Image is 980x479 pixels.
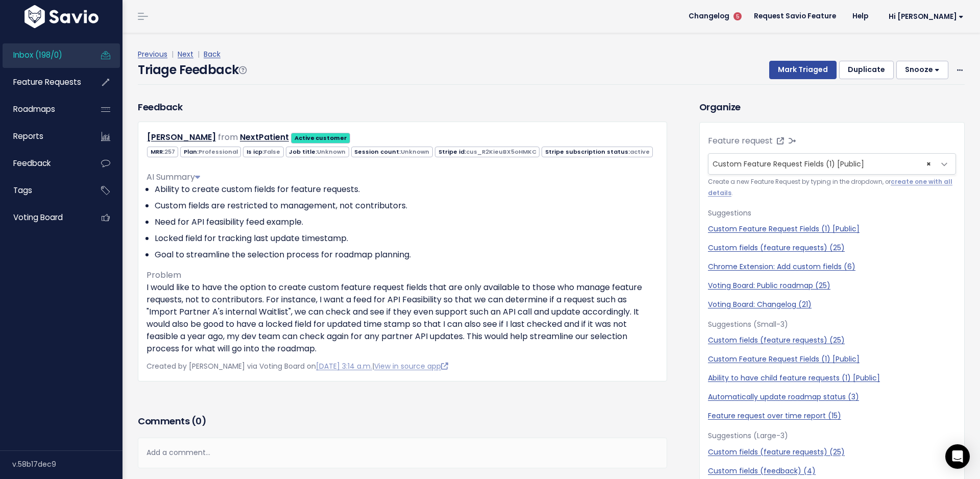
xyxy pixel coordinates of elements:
[3,152,85,175] a: Feedback
[708,178,952,197] a: create one with all details
[218,131,238,143] span: from
[699,100,965,114] h3: Organize
[708,447,956,458] a: Custom fields (feature requests) (25)
[708,318,956,331] p: Suggestions (Small-3)
[466,148,536,156] span: cus_R2KieuBX5oHMKC
[708,207,956,220] p: Suggestions
[147,147,178,157] span: MRR:
[155,249,658,261] li: Goal to streamline the selection process for roadmap planning.
[708,466,956,476] a: Custom fields (feedback) (4)
[689,13,729,20] span: Changelog
[3,125,85,148] a: Reports
[3,43,85,67] a: Inbox (198/0)
[146,171,200,183] span: AI Summary
[769,61,837,79] button: Mark Triaged
[13,212,63,223] span: Voting Board
[708,177,956,199] small: Create a new Feature Request by typing in the dropdown, or .
[435,147,540,157] span: Stripe id:
[146,361,448,371] span: Created by [PERSON_NAME] via Voting Board on |
[146,269,181,281] span: Problem
[708,299,956,310] a: Voting Board: Changelog (21)
[896,61,948,79] button: Snooze
[316,361,372,371] a: [DATE] 3:14 a.m.
[926,154,931,174] span: ×
[138,100,182,114] h3: Feedback
[3,206,85,229] a: Voting Board
[708,411,956,421] a: Feature request over time report (15)
[13,158,51,169] span: Feedback
[542,147,653,157] span: Stripe subscription status:
[195,415,202,427] span: 0
[155,200,658,212] li: Custom fields are restricted to management, not contributors.
[204,49,220,59] a: Back
[3,70,85,94] a: Feature Requests
[708,224,956,234] a: Custom Feature Request Fields (1) [Public]
[138,438,667,468] div: Add a comment...
[22,5,101,28] img: logo-white.9d6f32f41409.svg
[13,185,32,196] span: Tags
[286,147,349,157] span: Job title:
[844,9,876,24] a: Help
[178,49,193,59] a: Next
[708,280,956,291] a: Voting Board: Public roadmap (25)
[138,49,167,59] a: Previous
[264,148,280,156] span: False
[708,429,956,442] p: Suggestions (Large-3)
[746,9,844,24] a: Request Savio Feature
[180,147,241,157] span: Plan:
[199,148,238,156] span: Professional
[708,135,773,147] label: Feature request
[630,148,650,156] span: active
[155,216,658,228] li: Need for API feasibility feed example.
[155,183,658,196] li: Ability to create custom fields for feature requests.
[945,444,970,469] div: Open Intercom Messenger
[169,49,176,59] span: |
[889,13,964,20] span: Hi [PERSON_NAME]
[351,147,433,157] span: Session count:
[195,49,202,59] span: |
[733,12,742,20] span: 5
[839,61,894,79] button: Duplicate
[243,147,283,157] span: Is icp:
[713,159,864,169] span: Custom Feature Request Fields (1) [Public]
[147,131,216,143] a: [PERSON_NAME]
[3,179,85,202] a: Tags
[708,335,956,346] a: Custom fields (feature requests) (25)
[401,148,429,156] span: Unknown
[155,232,658,245] li: Locked field for tracking last update timestamp.
[13,131,43,141] span: Reports
[13,77,81,87] span: Feature Requests
[708,392,956,402] a: Automatically update roadmap status (3)
[12,451,122,477] div: v.58b17dec9
[146,281,658,355] p: I would like to have the option to create custom feature request fields that are only available t...
[3,98,85,121] a: Roadmaps
[708,243,956,253] a: Custom fields (feature requests) (25)
[708,261,956,272] a: Chrome Extension: Add custom fields (6)
[708,354,956,365] a: Custom Feature Request Fields (1) [Public]
[876,9,972,25] a: Hi [PERSON_NAME]
[164,148,175,156] span: 257
[13,50,62,60] span: Inbox (198/0)
[138,414,667,428] h3: Comments ( )
[374,361,448,371] a: View in source app
[138,61,246,79] h4: Triage Feedback
[317,148,346,156] span: Unknown
[708,373,956,384] a: Ability to have child feature requests (1) [Public]
[295,134,347,142] strong: Active customer
[13,104,55,114] span: Roadmaps
[240,131,289,143] a: NextPatient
